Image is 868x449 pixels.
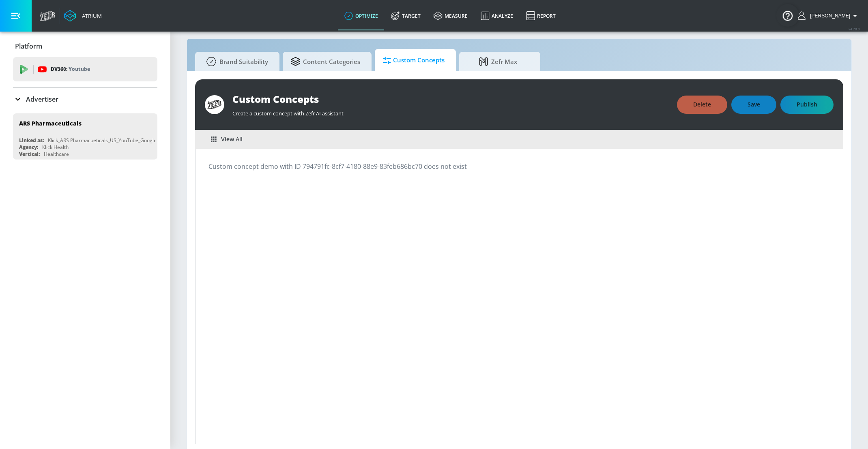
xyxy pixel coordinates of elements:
span: Content Categories [291,52,360,71]
a: optimize [338,1,385,30]
p: Advertiser [26,95,58,104]
span: Zefr Max [467,52,529,71]
div: Advertiser [13,88,157,111]
div: Agency: [19,144,38,151]
p: DV360: [51,65,90,74]
div: Platform [13,35,157,57]
a: Analyze [474,1,520,30]
div: ARS PharmaceuticalsLinked as:Klick_ARS Pharmacueticals_US_YouTube_GoogleAdsAgency:Klick HealthVer... [13,113,157,160]
div: Custom concept demo with ID 794791fc-8cf7-4180-88e9-83feb686bc70 does not exist [208,162,830,171]
div: Linked as: [19,137,44,144]
button: [PERSON_NAME] [798,11,860,21]
div: Klick_ARS Pharmacueticals_US_YouTube_GoogleAds [48,137,165,144]
a: Target [385,1,427,30]
a: Atrium [64,10,102,22]
div: Atrium [79,12,102,19]
span: Brand Suitability [203,52,268,71]
span: v 4.28.0 [849,27,860,31]
span: View All [211,134,243,145]
span: Custom Concepts [383,51,445,70]
button: View All [208,132,246,147]
p: Youtube [69,65,90,73]
div: Vertical: [19,151,40,157]
div: Healthcare [44,151,69,157]
a: Report [520,1,562,30]
div: Create a custom concept with Zefr AI assistant [232,106,669,117]
span: login as: veronica.hernandez@zefr.com [807,13,850,19]
div: DV360: Youtube [13,57,157,81]
p: Platform [15,42,42,51]
div: Custom Concepts [232,92,669,106]
div: Klick Health [42,144,69,151]
button: Open Resource Center [776,4,799,27]
a: measure [427,1,474,30]
div: ARS Pharmaceuticals [19,119,82,127]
